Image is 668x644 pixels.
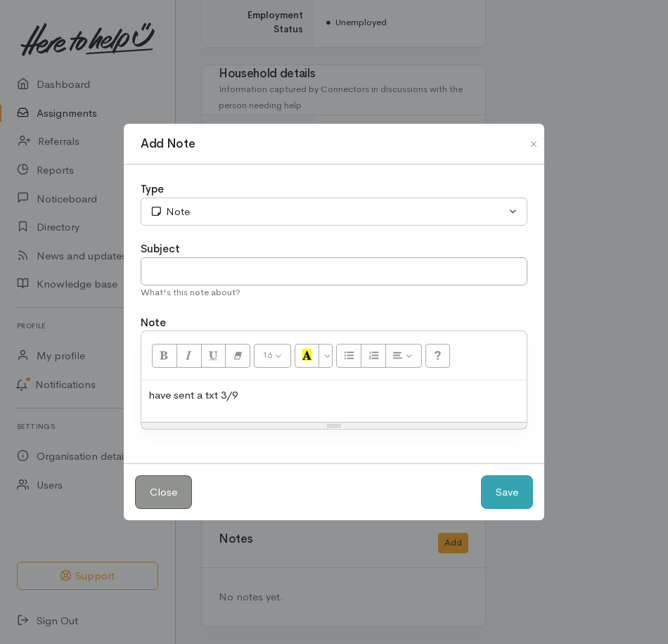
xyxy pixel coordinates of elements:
button: Bold (CTRL+B) [152,344,177,368]
button: Italic (CTRL+I) [176,344,202,368]
div: What's this note about? [141,285,527,300]
button: Ordered list (CTRL+SHIFT+NUM8) [361,344,386,368]
div: Note [150,204,506,220]
button: Note [141,198,527,226]
p: have sent a txt 3/9 [148,387,520,404]
button: Paragraph [385,344,422,368]
button: Font Size [254,344,291,368]
button: Recent Color [295,344,320,368]
label: Subject [141,241,180,257]
span: 16 [262,349,272,361]
button: Underline (CTRL+U) [201,344,226,368]
button: Close [522,136,545,153]
button: Close [135,475,192,510]
div: Resize [141,423,527,429]
button: More Color [319,344,333,368]
label: Note [141,315,166,331]
label: Type [141,181,164,198]
button: Help [425,344,451,368]
button: Remove Font Style (CTRL+\) [225,344,250,368]
button: Save [481,475,533,510]
h1: Add Note [141,135,195,153]
button: Unordered list (CTRL+SHIFT+NUM7) [336,344,361,368]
